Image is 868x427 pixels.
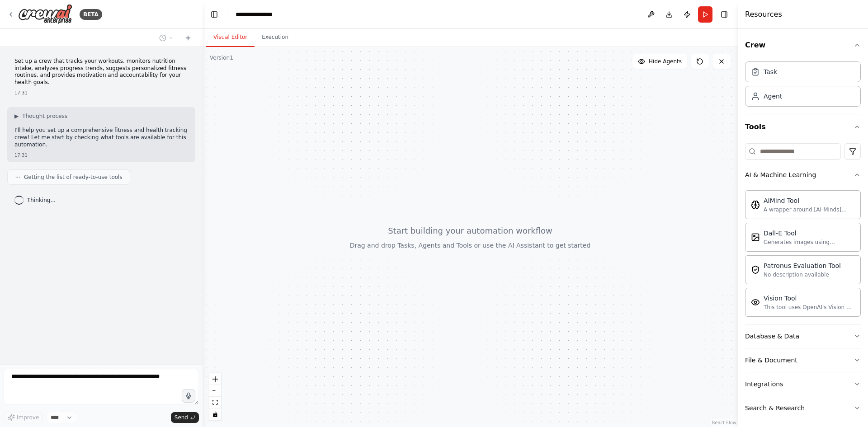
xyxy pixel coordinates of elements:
img: DallETool [751,233,760,242]
button: toggle interactivity [209,408,221,420]
span: Hide Agents [649,58,682,65]
span: Send [175,414,188,421]
button: Improve [4,412,43,423]
button: ▶Thought process [14,113,67,120]
span: Getting the list of ready-to-use tools [24,174,123,181]
button: Click to speak your automation idea [182,389,195,403]
button: Search & Research [745,396,861,420]
span: Thought process [22,113,67,120]
button: AI & Machine Learning [745,163,861,187]
button: Execution [255,28,296,47]
img: AIMindTool [751,200,760,209]
button: Database & Data [745,324,861,348]
img: PatronusEvalTool [751,265,760,274]
button: Tools [745,114,861,140]
button: Switch to previous chat [156,33,177,43]
button: Start a new chat [181,33,195,43]
button: zoom in [209,373,221,385]
button: Hide left sidebar [208,8,221,21]
a: React Flow attribution [712,420,736,425]
div: Vision Tool [764,294,855,303]
div: 17:31 [14,152,188,159]
p: I'll help you set up a comprehensive fitness and health tracking crew! Let me start by checking w... [14,127,188,148]
button: Send [171,412,199,423]
div: AIMind Tool [764,196,855,205]
div: File & Document [745,356,797,365]
div: Generates images using OpenAI's Dall-E model. [764,239,855,246]
button: Visual Editor [206,28,255,47]
span: ▶ [14,113,19,120]
div: BETA [80,9,102,20]
h4: Resources [745,9,782,20]
img: VisionTool [751,298,760,307]
div: Task [764,67,777,76]
div: No description available [764,271,841,278]
div: Integrations [745,380,783,389]
span: Thinking... [27,197,56,204]
div: React Flow controls [209,373,221,420]
nav: breadcrumb [236,10,281,19]
button: fit view [209,397,221,408]
div: Agent [764,92,782,101]
div: AI & Machine Learning [745,187,861,324]
button: Crew [745,33,861,58]
span: Improve [17,414,39,421]
div: Patronus Evaluation Tool [764,261,841,270]
div: Search & Research [745,404,805,413]
div: Database & Data [745,332,799,341]
button: File & Document [745,348,861,372]
img: Logo [18,4,72,24]
div: AI & Machine Learning [745,170,816,179]
button: Integrations [745,372,861,396]
div: Version 1 [210,54,233,61]
button: Hide Agents [632,54,687,69]
button: Hide right sidebar [718,8,731,21]
button: zoom out [209,385,221,397]
div: 17:31 [14,89,188,96]
div: Dall-E Tool [764,229,855,238]
div: This tool uses OpenAI's Vision API to describe the contents of an image. [764,304,855,311]
p: Set up a crew that tracks your workouts, monitors nutrition intake, analyzes progress trends, sug... [14,58,188,86]
div: A wrapper around [AI-Minds]([URL][DOMAIN_NAME]). Useful for when you need answers to questions fr... [764,206,855,213]
div: Crew [745,58,861,114]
